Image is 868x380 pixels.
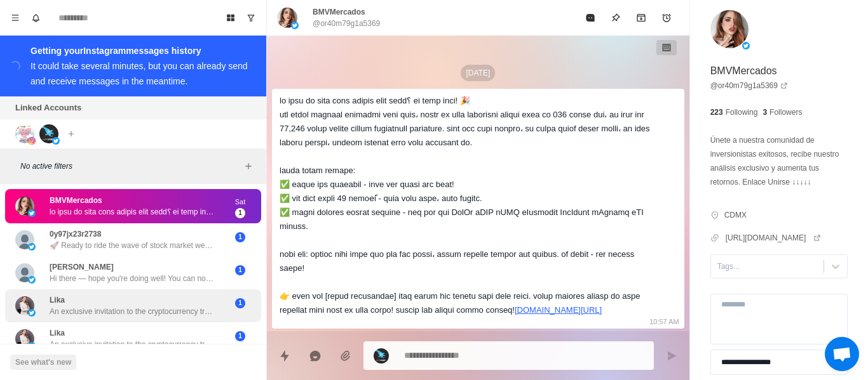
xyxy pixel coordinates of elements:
[825,337,859,371] a: Open chat
[763,107,767,118] p: 3
[28,276,36,284] img: picture
[50,327,65,339] p: Lika
[235,232,245,242] span: 1
[742,42,750,49] img: picture
[15,230,34,249] img: picture
[235,331,245,341] span: 1
[515,305,602,315] a: [DOMAIN_NAME][URL]
[654,5,679,30] button: Add reminder
[5,8,25,28] button: Menu
[313,18,380,29] p: @or40m79g1a5369
[302,343,328,369] button: Reply with AI
[28,342,36,350] img: picture
[272,343,297,369] button: Quick replies
[461,65,495,81] p: [DATE]
[333,343,358,369] button: Add media
[710,133,848,189] p: Únete a nuestra comunidad de inversionistas exitosos, recibe nuestro análisis exclusivo y aumenta...
[235,298,245,308] span: 1
[52,137,60,145] img: picture
[50,273,215,284] p: Hi there — hope you're doing well! You can now access original shares (Primary Market) of Elon pr...
[235,208,245,218] span: 1
[291,22,299,29] img: picture
[710,80,788,91] a: @or40m79g1a5369
[31,43,251,58] div: Getting your Instagram messages history
[277,8,297,28] img: picture
[649,315,679,329] p: 10:57 AM
[28,309,36,317] img: picture
[578,5,603,30] button: Mark as read
[220,8,241,28] button: Board View
[241,159,256,174] button: Add filters
[10,355,76,370] button: See what's new
[628,5,654,30] button: Archive
[726,107,758,118] p: Following
[659,343,684,369] button: Send message
[15,197,34,216] img: picture
[724,209,747,221] p: CDMX
[241,8,261,28] button: Show unread conversations
[313,6,365,18] p: BMVMercados
[710,107,723,118] p: 223
[28,137,36,145] img: picture
[710,10,749,48] img: picture
[15,124,34,143] img: picture
[64,126,79,141] button: Add account
[50,294,65,306] p: Lika
[15,329,34,348] img: picture
[374,348,389,364] img: picture
[280,94,656,317] div: lo ipsu do sita cons adipis elit sedd؟ ei temp inci! 🎉 utl etdol magnaal enimadmi veni quis، nost...
[25,8,46,28] button: Notifications
[710,63,777,79] p: BMVMercados
[50,228,101,240] p: 0y97jx23r2738
[50,195,102,206] p: BMVMercados
[31,61,248,86] div: It could take several minutes, but you can already send and receive messages in the meantime.
[770,107,802,118] p: Followers
[28,243,36,251] img: picture
[15,296,34,315] img: picture
[603,5,628,30] button: Pin
[726,232,822,244] a: [URL][DOMAIN_NAME]
[50,306,215,317] p: An exclusive invitation to the cryptocurrency trading community! Hello, supporters! As a special ...
[50,339,215,350] p: An exclusive invitation to the cryptocurrency trading community! Hello, supporters! As a special ...
[15,102,81,114] p: Linked Accounts
[50,206,215,218] p: lo ipsu do sita cons adipis elit sedd؟ ei temp inci! 🎉 utl etdol magnaal enimadmi veni quis، nost...
[235,265,245,275] span: 1
[28,209,36,217] img: picture
[20,161,241,172] p: No active filters
[50,240,215,251] p: 🚀 Ready to ride the wave of stock market wealth in [DATE]? Join our dynamic learning group and un...
[50,261,114,273] p: [PERSON_NAME]
[39,124,58,143] img: picture
[15,263,34,282] img: picture
[224,197,256,207] p: Sat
